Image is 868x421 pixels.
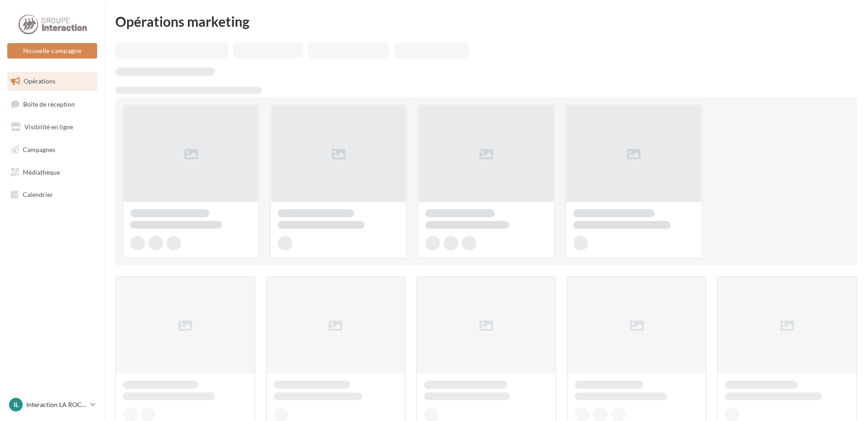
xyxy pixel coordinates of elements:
[5,72,99,91] a: Opérations
[23,191,53,198] span: Calendrier
[23,168,60,176] span: Médiathèque
[25,123,73,131] span: Visibilité en ligne
[23,100,75,108] span: Boîte de réception
[14,400,19,409] span: IL
[5,117,99,137] a: Visibilité en ligne
[7,43,97,59] button: Nouvelle campagne
[115,15,857,28] div: Opérations marketing
[24,77,55,85] span: Opérations
[23,146,55,153] span: Campagnes
[5,163,99,182] a: Médiathèque
[5,185,99,204] a: Calendrier
[7,396,97,413] a: IL Interaction LA ROCHE SUR YON
[5,94,99,114] a: Boîte de réception
[26,400,87,409] p: Interaction LA ROCHE SUR YON
[5,140,99,159] a: Campagnes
